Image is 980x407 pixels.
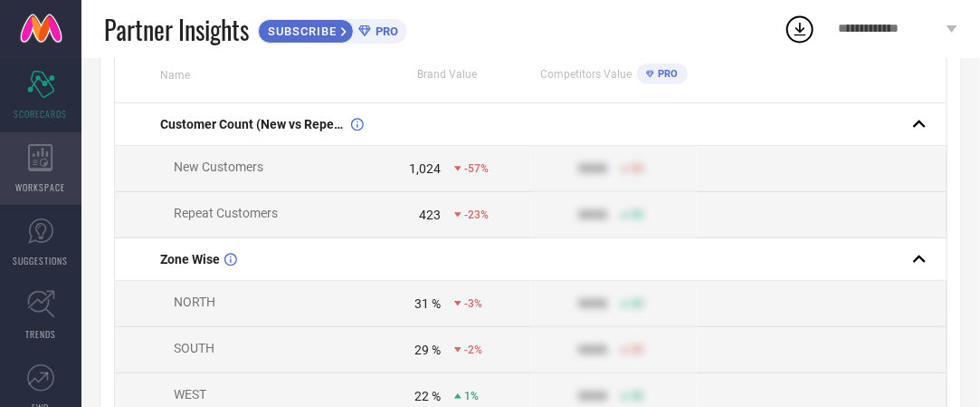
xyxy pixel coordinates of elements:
[578,208,607,222] div: 9999
[654,68,679,80] span: PRO
[160,117,347,131] span: Customer Count (New vs Repeat)
[258,15,407,44] a: SUBSCRIBEPRO
[631,162,643,175] span: 50
[414,389,441,403] div: 22 %
[464,390,479,402] span: 1%
[464,162,489,175] span: -57%
[464,297,482,310] span: -3%
[541,68,633,81] span: Competitors Value
[174,341,214,355] span: SOUTH
[160,69,190,82] span: Name
[371,24,398,38] span: PRO
[414,343,441,357] div: 29 %
[409,161,441,176] div: 1,024
[464,344,482,356] span: -2%
[418,68,478,81] span: Brand Value
[631,297,643,310] span: 50
[16,180,66,194] span: WORKSPACE
[174,387,206,402] span: WEST
[464,208,489,221] span: -23%
[631,344,643,356] span: 50
[631,208,643,221] span: 50
[174,160,263,174] span: New Customers
[104,11,249,48] span: Partner Insights
[14,254,69,267] span: SUGGESTIONS
[578,343,607,357] div: 9999
[174,206,278,220] span: Repeat Customers
[578,296,607,311] div: 9999
[578,161,607,176] div: 9999
[160,252,220,266] span: Zone Wise
[578,389,607,403] div: 9999
[14,107,68,121] span: SCORECARDS
[784,13,816,45] div: Open download list
[25,327,56,341] span: TRENDS
[414,296,441,311] div: 31 %
[419,208,441,222] div: 423
[259,24,341,38] span: SUBSCRIBE
[631,390,643,402] span: 50
[174,295,215,309] span: NORTH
